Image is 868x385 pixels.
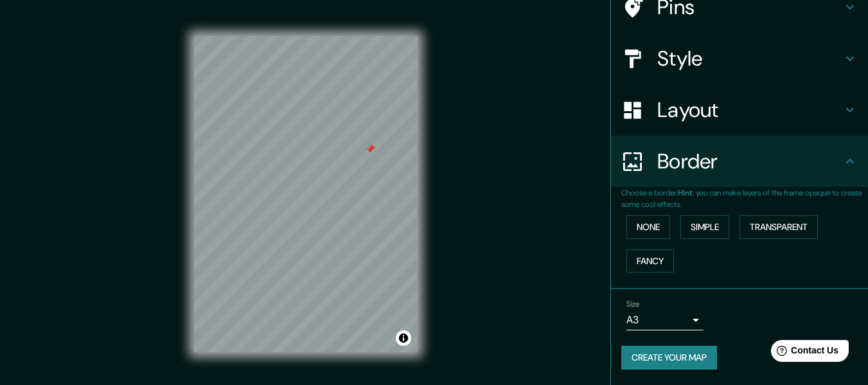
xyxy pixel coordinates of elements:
[678,188,693,198] b: Hint
[626,299,640,310] label: Size
[611,136,868,187] div: Border
[611,33,868,84] div: Style
[194,36,418,352] canvas: Map
[754,335,854,371] iframe: Help widget launcher
[396,330,411,346] button: Toggle attribution
[626,310,704,330] div: A3
[611,84,868,136] div: Layout
[626,215,670,239] button: None
[657,46,842,71] h4: Style
[657,97,842,123] h4: Layout
[740,215,818,239] button: Transparent
[621,187,868,210] p: Choose a border. : you can make layers of the frame opaque to create some cool effects.
[626,249,674,273] button: Fancy
[621,346,717,370] button: Create your map
[657,148,842,174] h4: Border
[680,215,729,239] button: Simple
